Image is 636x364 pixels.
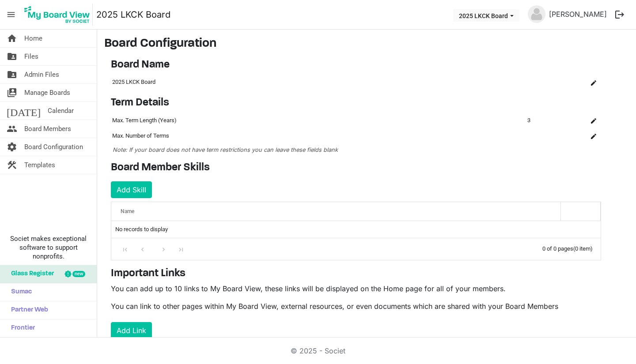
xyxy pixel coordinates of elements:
[542,245,573,252] span: 0 of 0 pages
[24,84,70,101] span: Manage Boards
[119,243,131,255] div: Go to first page
[4,234,93,261] span: Societ makes exceptional software to support nonprofits.
[526,128,561,144] td: column header Name
[111,128,526,144] td: Max. Number of Terms column header Name
[96,6,170,23] a: 2025 LKCK Board
[7,138,17,156] span: settings
[7,283,32,301] span: Sumac
[111,75,570,90] td: 2025 LKCK Board column header Name
[24,138,83,156] span: Board Configuration
[136,243,148,255] div: Go to previous page
[610,5,629,24] button: logout
[542,238,601,257] div: 0 of 0 pages (0 item)
[72,271,85,277] div: new
[22,4,93,26] img: My Board View Logo
[24,48,38,65] span: Files
[24,66,59,83] span: Admin Files
[111,283,601,294] p: You can add up to 10 links to My Board View, these links will be displayed on the Home page for a...
[7,66,17,83] span: folder_shared
[573,245,593,252] span: (0 item)
[158,243,170,255] div: Go to next page
[111,301,601,311] p: You can link to other pages within My Board View, external resources, or even documents which are...
[528,5,545,23] img: no-profile-picture.svg
[111,97,601,109] h4: Term Details
[24,30,42,47] span: Home
[111,181,152,198] button: Add Skill
[111,322,152,339] button: Add Link
[7,156,17,174] span: construction
[48,102,74,120] span: Calendar
[3,6,19,23] span: menu
[7,265,54,283] span: Glass Register
[121,208,134,214] span: Name
[24,120,71,138] span: Board Members
[587,114,600,127] button: Edit
[7,84,17,101] span: switch_account
[24,156,55,174] span: Templates
[7,301,48,319] span: Partner Web
[113,146,338,153] span: Note: If your board does not have term restrictions you can leave these fields blank
[291,346,345,355] a: © 2025 - Societ
[22,4,96,26] a: My Board View Logo
[7,120,17,138] span: people
[7,102,41,120] span: [DATE]
[111,221,601,238] td: No records to display
[111,113,526,128] td: Max. Term Length (Years) column header Name
[545,5,610,23] a: [PERSON_NAME]
[570,75,601,90] td: is Command column column header
[111,59,601,71] h4: Board Name
[561,128,601,144] td: is Command column column header
[175,243,187,255] div: Go to last page
[104,37,629,52] h3: Board Configuration
[526,113,561,128] td: 3 column header Name
[587,130,600,142] button: Edit
[453,9,519,22] button: 2025 LKCK Board dropdownbutton
[111,161,601,174] h4: Board Member Skills
[111,267,601,280] h4: Important Links
[7,48,17,65] span: folder_shared
[7,30,17,47] span: home
[561,113,601,128] td: is Command column column header
[587,76,600,88] button: Edit
[7,319,35,337] span: Frontier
